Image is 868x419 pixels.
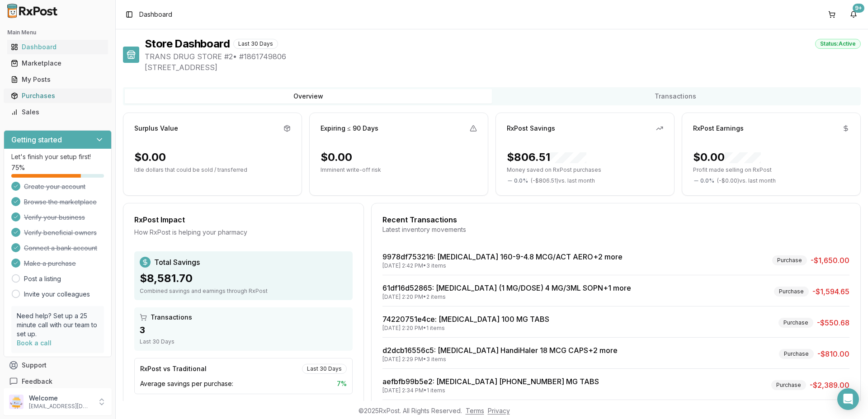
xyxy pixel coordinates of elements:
[811,255,849,266] span: -$1,650.00
[4,56,112,71] button: Marketplace
[321,166,477,174] p: Imminent write-off risk
[145,37,230,51] h1: Store Dashboard
[846,7,861,22] button: 9+
[24,274,61,283] a: Post a listing
[134,124,178,133] div: Surplus Value
[302,364,347,374] div: Last 30 Days
[22,377,52,386] span: Feedback
[853,4,864,13] div: 9+
[11,75,104,84] div: My Posts
[4,373,112,390] button: Feedback
[125,89,492,104] button: Overview
[382,387,599,394] div: [DATE] 2:34 PM • 1 items
[134,150,166,165] div: $0.00
[24,244,97,253] span: Connect a bank account
[693,150,761,165] div: $0.00
[488,407,510,414] a: Privacy
[321,150,352,165] div: $0.00
[492,89,859,104] button: Transactions
[4,40,112,54] button: Dashboard
[382,325,549,332] div: [DATE] 2:20 PM • 1 items
[4,72,112,87] button: My Posts
[140,271,347,286] div: $8,581.70
[382,252,623,261] a: 9978df753216: [MEDICAL_DATA] 160-9-4.8 MCG/ACT AERO+2 more
[11,163,25,172] span: 75 %
[17,339,52,347] a: Book a call
[817,348,849,359] span: -$810.00
[24,228,97,237] span: Verify beneficial owners
[337,379,347,388] span: 7 %
[11,134,62,145] h3: Getting started
[140,379,233,388] span: Average savings per purchase:
[810,380,849,391] span: -$2,389.00
[382,225,849,234] div: Latest inventory movements
[507,166,663,174] p: Money saved on RxPost purchases
[382,346,618,355] a: d2dcb16556c5: [MEDICAL_DATA] HandiHaler 18 MCG CAPS+2 more
[7,29,108,36] h2: Main Menu
[382,262,623,269] div: [DATE] 2:42 PM • 3 items
[139,10,172,19] nav: breadcrumb
[382,283,631,292] a: 61df16d52865: [MEDICAL_DATA] (1 MG/DOSE) 4 MG/3ML SOPN+1 more
[7,71,108,88] a: My Posts
[382,377,599,386] a: aefbfb99b5e2: [MEDICAL_DATA] [PHONE_NUMBER] MG TABS
[7,55,108,71] a: Marketplace
[17,311,99,339] p: Need help? Set up a 25 minute call with our team to set up.
[145,51,861,62] span: TRANS DRUG STORE #2 • # 1861749806
[771,380,806,390] div: Purchase
[24,259,76,268] span: Make a purchase
[24,182,85,191] span: Create your account
[134,214,353,225] div: RxPost Impact
[134,166,291,174] p: Idle dollars that could be sold / transferred
[507,124,555,133] div: RxPost Savings
[693,166,849,174] p: Profit made selling on RxPost
[140,287,347,295] div: Combined savings and earnings through RxPost
[812,286,849,297] span: -$1,594.65
[9,395,24,409] img: User avatar
[779,349,814,359] div: Purchase
[4,4,61,18] img: RxPost Logo
[693,124,744,133] div: RxPost Earnings
[7,88,108,104] a: Purchases
[321,124,378,133] div: Expiring ≤ 90 Days
[24,290,90,299] a: Invite your colleagues
[24,213,85,222] span: Verify your business
[382,356,618,363] div: [DATE] 2:29 PM • 3 items
[29,394,92,403] p: Welcome
[7,39,108,55] a: Dashboard
[817,317,849,328] span: -$550.68
[11,108,104,117] div: Sales
[140,324,347,336] div: 3
[11,42,104,52] div: Dashboard
[154,257,200,268] span: Total Savings
[4,89,112,103] button: Purchases
[774,287,809,297] div: Purchase
[4,357,112,373] button: Support
[382,315,549,324] a: 74220751e4ce: [MEDICAL_DATA] 100 MG TABS
[11,152,104,161] p: Let's finish your setup first!
[531,177,595,184] span: ( - $806.51 ) vs. last month
[815,39,861,49] div: Status: Active
[382,293,631,301] div: [DATE] 2:20 PM • 2 items
[772,255,807,265] div: Purchase
[134,228,353,237] div: How RxPost is helping your pharmacy
[466,407,484,414] a: Terms
[7,104,108,120] a: Sales
[514,177,528,184] span: 0.0 %
[11,59,104,68] div: Marketplace
[140,364,207,373] div: RxPost vs Traditional
[140,338,347,345] div: Last 30 Days
[29,403,92,410] p: [EMAIL_ADDRESS][DOMAIN_NAME]
[382,214,849,225] div: Recent Transactions
[24,198,97,207] span: Browse the marketplace
[139,10,172,19] span: Dashboard
[507,150,586,165] div: $806.51
[233,39,278,49] div: Last 30 Days
[837,388,859,410] div: Open Intercom Messenger
[778,318,813,328] div: Purchase
[4,105,112,119] button: Sales
[11,91,104,100] div: Purchases
[717,177,776,184] span: ( - $0.00 ) vs. last month
[145,62,861,73] span: [STREET_ADDRESS]
[700,177,714,184] span: 0.0 %
[151,313,192,322] span: Transactions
